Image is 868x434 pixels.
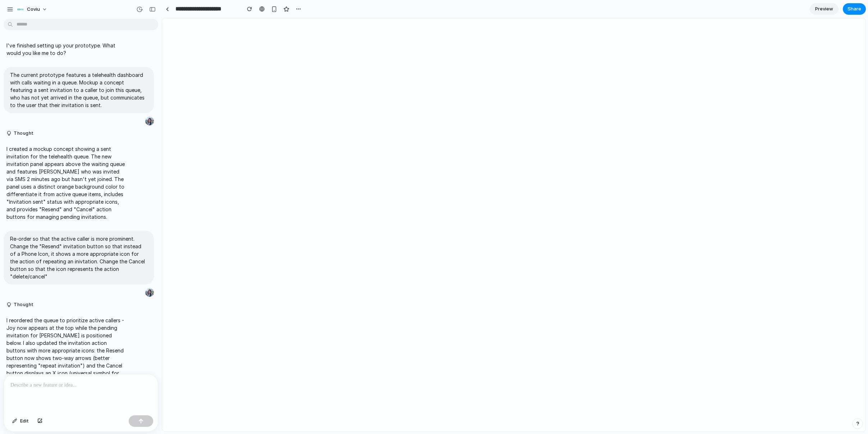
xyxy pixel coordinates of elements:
[6,317,127,384] p: I reordered the queue to prioritize active callers - Joy now appears at the top while the pending...
[14,4,51,15] button: Coviu
[843,3,866,15] button: Share
[9,415,32,427] button: Edit
[848,5,861,13] span: Share
[6,42,127,57] p: I've finished setting up your prototype. What would you like me to do?
[6,145,127,221] p: I created a mockup concept showing a sent invitation for the telehealth queue. The new invitation...
[10,71,147,109] p: The current prototype features a telehealth dashboard with calls waiting in a queue. Mockup a con...
[20,417,29,425] span: Edit
[10,235,147,280] p: Re-order so that the active caller is more prominent. Change the "Resend" invitation button so th...
[27,6,40,13] span: Coviu
[815,5,833,13] span: Preview
[810,3,839,15] a: Preview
